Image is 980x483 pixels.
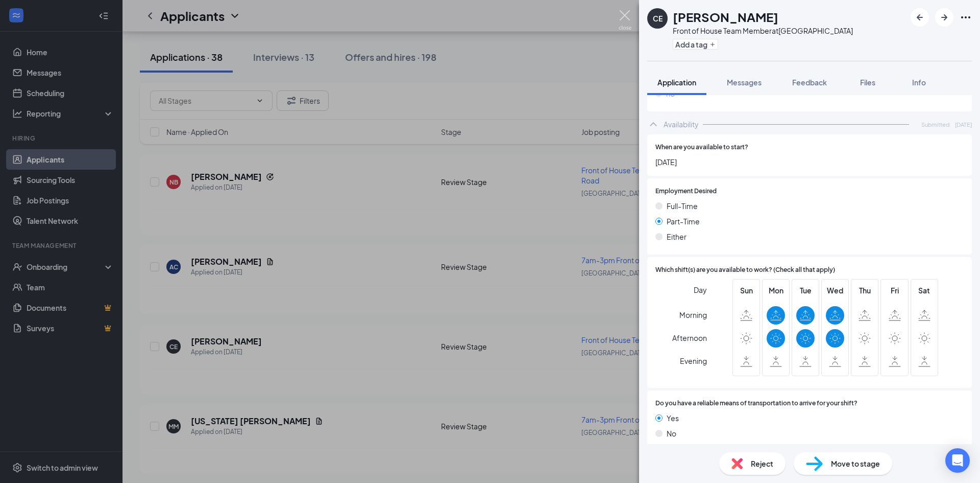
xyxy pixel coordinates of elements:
[657,78,696,87] span: Application
[727,78,762,87] span: Messages
[664,119,699,129] div: Availability
[673,39,718,50] button: PlusAdd a tag
[679,306,707,324] span: Morning
[737,285,755,296] span: Sun
[860,78,875,87] span: Files
[886,285,904,296] span: Fri
[792,78,827,87] span: Feedback
[767,285,785,296] span: Mon
[912,78,926,87] span: Info
[938,11,950,24] svg: ArrowRight
[709,41,716,48] svg: Plus
[667,216,700,227] span: Part-Time
[672,329,707,347] span: Afternoon
[667,428,676,439] span: No
[935,8,953,27] button: ArrowRight
[855,285,874,296] span: Thu
[694,284,707,295] span: Day
[667,231,687,242] span: Either
[826,285,844,296] span: Wed
[655,143,748,152] span: When are you available to start?
[911,8,929,27] button: ArrowLeftNew
[955,120,972,129] span: [DATE]
[667,412,679,424] span: Yes
[914,11,926,24] svg: ArrowLeftNew
[915,285,934,296] span: Sat
[831,458,880,469] span: Move to stage
[945,448,970,473] div: Open Intercom Messenger
[751,458,773,469] span: Reject
[653,13,663,24] div: CE
[921,120,951,129] span: Submitted:
[655,399,857,408] span: Do you have a reliable means of transportation to arrive for your shift?
[667,200,698,212] span: Full-Time
[655,187,717,196] span: Employment Desired
[673,8,778,26] h1: [PERSON_NAME]
[796,285,815,296] span: Tue
[680,352,707,370] span: Evening
[655,156,964,168] span: [DATE]
[673,26,853,36] div: Front of House Team Member at [GEOGRAPHIC_DATA]
[960,11,972,24] svg: Ellipses
[655,265,835,275] span: Which shift(s) are you available to work? (Check all that apply)
[647,118,659,130] svg: ChevronUp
